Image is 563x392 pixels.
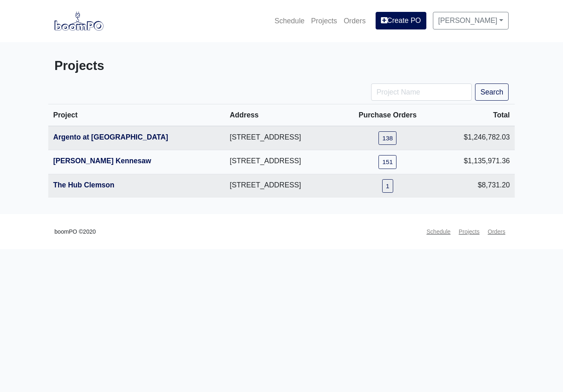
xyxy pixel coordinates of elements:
[225,126,340,150] td: [STREET_ADDRESS]
[340,104,436,126] th: Purchase Orders
[53,181,115,189] a: The Hub Clemson
[436,104,515,126] th: Total
[433,12,509,29] a: [PERSON_NAME]
[48,104,225,126] th: Project
[225,174,340,198] td: [STREET_ADDRESS]
[308,12,340,30] a: Projects
[340,12,369,30] a: Orders
[455,224,483,240] a: Projects
[54,227,96,237] small: boomPO ©2020
[436,150,515,174] td: $1,135,971.36
[378,131,396,145] a: 138
[423,224,454,240] a: Schedule
[54,59,275,74] h3: Projects
[484,224,509,240] a: Orders
[53,133,168,141] a: Argento at [GEOGRAPHIC_DATA]
[225,150,340,174] td: [STREET_ADDRESS]
[378,155,396,169] a: 151
[271,12,308,30] a: Schedule
[382,179,393,193] a: 1
[475,83,509,101] button: Search
[225,104,340,126] th: Address
[376,12,426,29] a: Create PO
[371,83,472,101] input: Project Name
[436,126,515,150] td: $1,246,782.03
[436,174,515,198] td: $8,731.20
[54,11,104,30] img: boomPO
[53,157,151,165] a: [PERSON_NAME] Kennesaw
